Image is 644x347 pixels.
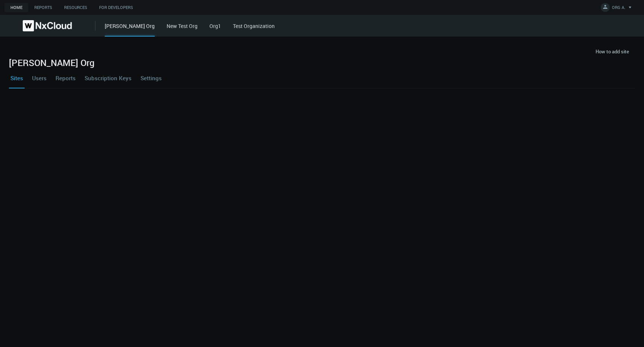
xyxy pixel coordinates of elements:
a: Subscription Keys [83,68,133,88]
a: Resources [58,3,93,12]
a: Sites [9,68,25,88]
h2: [PERSON_NAME] Org [9,57,635,68]
img: Nx Cloud logo [23,20,72,31]
div: [PERSON_NAME] Org [105,22,155,37]
a: Org1 [209,22,221,29]
a: Settings [139,68,163,88]
a: Test Organization [233,22,275,29]
span: How to add site [596,49,629,54]
a: Reports [54,68,77,88]
button: How to add site [590,46,635,57]
a: For Developers [93,3,139,12]
a: Users [31,68,48,88]
a: Home [4,3,28,12]
a: Reports [28,3,58,12]
span: ORG A. [612,4,625,13]
a: New Test Org [167,22,198,29]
